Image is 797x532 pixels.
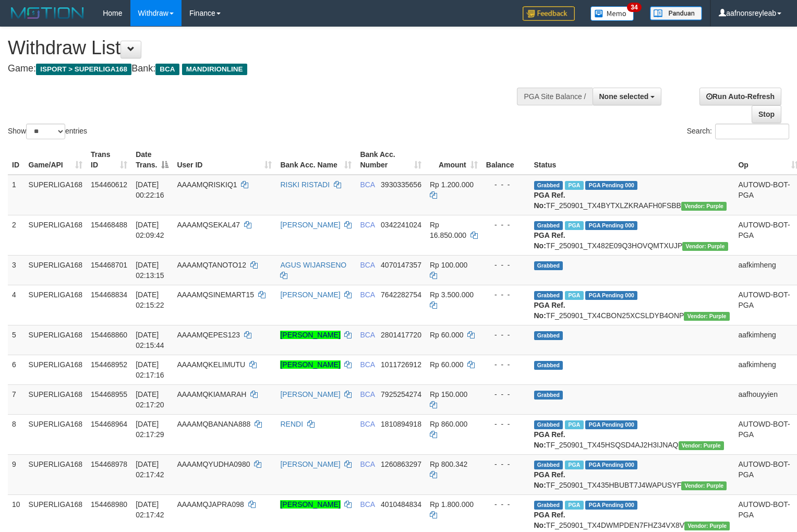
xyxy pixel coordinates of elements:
td: TF_250901_TX4CBON25XCSLDYB4ONP [530,285,734,325]
span: PGA Pending [585,221,637,230]
th: Game/API: activate to sort column ascending [25,145,87,175]
span: AAAAMQKIAMARAH [177,390,246,398]
span: PGA Pending [585,461,637,469]
input: Search: [715,124,789,139]
div: - - - [486,389,526,400]
div: - - - [486,419,526,429]
span: AAAAMQRISKIQ1 [177,180,237,189]
div: - - - [486,289,526,300]
td: 1 [8,175,25,215]
span: Marked by aafchoeunmanni [565,461,583,469]
a: AGUS WIJARSENO [280,261,346,269]
span: Grabbed [534,181,563,190]
span: 154468860 [91,331,127,339]
span: BCA [360,221,375,229]
span: Grabbed [534,501,563,510]
span: BCA [360,180,375,189]
th: Balance [482,145,530,175]
th: Bank Acc. Number: activate to sort column ascending [356,145,426,175]
span: Copy 2801417720 to clipboard [381,331,421,339]
div: - - - [486,260,526,270]
span: Copy 1011726912 to clipboard [381,360,421,369]
span: 34 [627,3,641,12]
td: SUPERLIGA168 [25,384,87,414]
th: Amount: activate to sort column ascending [426,145,482,175]
span: AAAAMQBANANA888 [177,420,250,428]
td: SUPERLIGA168 [25,255,87,285]
span: Vendor URL: https://trx4.1velocity.biz [682,242,728,251]
span: BCA [360,390,375,398]
td: 3 [8,255,25,285]
span: BCA [360,460,375,468]
span: Grabbed [534,291,563,300]
a: RISKI RISTADI [280,180,330,189]
span: [DATE] 02:13:15 [136,261,164,280]
span: AAAAMQJAPRA098 [177,500,244,509]
th: Trans ID: activate to sort column ascending [87,145,131,175]
td: 8 [8,414,25,454]
span: PGA Pending [585,501,637,510]
span: AAAAMQKELIMUTU [177,360,245,369]
span: 154468488 [91,221,127,229]
td: SUPERLIGA168 [25,355,87,384]
span: 154460612 [91,180,127,189]
span: [DATE] 02:17:42 [136,500,164,519]
span: Grabbed [534,391,563,400]
span: Marked by aafnonsreyleab [565,221,583,230]
div: - - - [486,499,526,510]
span: AAAAMQYUDHA0980 [177,460,250,468]
span: PGA Pending [585,291,637,300]
button: None selected [593,88,662,105]
span: Vendor URL: https://trx4.1velocity.biz [681,202,727,211]
b: PGA Ref. No: [534,470,565,489]
label: Search: [687,124,789,139]
img: panduan.png [650,6,702,20]
span: None selected [599,92,649,101]
span: MANDIRIONLINE [182,64,247,75]
div: - - - [486,179,526,190]
span: 154468980 [91,500,127,509]
span: Marked by aafnonsreyleab [565,181,583,190]
th: Date Trans.: activate to sort column descending [131,145,173,175]
span: BCA [360,261,375,269]
span: PGA Pending [585,181,637,190]
span: Vendor URL: https://trx4.1velocity.biz [681,481,727,490]
span: 154468701 [91,261,127,269]
b: PGA Ref. No: [534,191,565,210]
span: Rp 3.500.000 [430,291,474,299]
td: 2 [8,215,25,255]
label: Show entries [8,124,87,139]
div: PGA Site Balance / [517,88,592,105]
span: Vendor URL: https://trx4.1velocity.biz [684,312,729,321]
span: Rp 150.000 [430,390,467,398]
span: [DATE] 02:17:20 [136,390,164,409]
span: Rp 60.000 [430,331,464,339]
span: AAAAMQSINEMART15 [177,291,254,299]
span: Rp 100.000 [430,261,467,269]
span: Rp 60.000 [430,360,464,369]
a: [PERSON_NAME] [280,500,340,509]
span: Vendor URL: https://trx4.1velocity.biz [679,441,724,450]
a: [PERSON_NAME] [280,390,340,398]
span: 154468978 [91,460,127,468]
a: [PERSON_NAME] [280,291,340,299]
b: PGA Ref. No: [534,301,565,320]
img: Button%20Memo.svg [590,6,634,21]
th: Bank Acc. Name: activate to sort column ascending [276,145,356,175]
h1: Withdraw List [8,38,521,58]
span: Copy 4010484834 to clipboard [381,500,421,509]
div: - - - [486,220,526,230]
span: Grabbed [534,221,563,230]
span: BCA [360,360,375,369]
span: Rp 860.000 [430,420,467,428]
span: Rp 1.200.000 [430,180,474,189]
span: 154468964 [91,420,127,428]
span: 154468834 [91,291,127,299]
td: SUPERLIGA168 [25,285,87,325]
span: 154468955 [91,390,127,398]
span: PGA Pending [585,420,637,429]
a: [PERSON_NAME] [280,360,340,369]
span: Marked by aafnonsreyleab [565,291,583,300]
span: Copy 3930335656 to clipboard [381,180,421,189]
span: Marked by aafchoeunmanni [565,501,583,510]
